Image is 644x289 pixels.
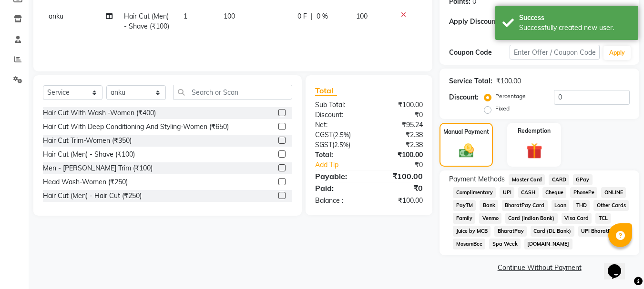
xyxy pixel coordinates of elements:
a: Continue Without Payment [441,263,637,273]
span: Venmo [479,213,501,224]
span: UPI [500,187,514,198]
span: Hair Cut (Men) - Shave (₹100) [124,12,169,30]
div: ₹95.24 [369,120,430,130]
span: BharatPay [494,226,527,237]
span: Visa Card [562,213,592,224]
span: 0 F [297,11,307,21]
input: Enter Offer / Coupon Code [510,45,600,60]
span: GPay [573,174,593,185]
div: Net: [308,120,369,130]
span: Other Cards [593,200,629,211]
span: MosamBee [453,239,485,249]
img: _gift.svg [521,141,547,160]
span: Cheque [542,187,567,198]
span: CARD [549,174,569,185]
div: ₹2.38 [369,140,430,150]
span: Master Card [509,174,545,185]
div: ₹0 [369,110,430,120]
span: PhonePe [570,187,597,198]
div: Hair Cut (Men) - Hair Cut (₹250) [43,191,142,201]
div: Payable: [308,170,369,182]
div: Successfully created new user. [519,23,631,33]
img: _cash.svg [454,142,479,159]
span: Juice by MCB [453,226,491,237]
button: Apply [603,46,631,60]
span: | [311,11,313,21]
span: UPI BharatPay [578,226,621,237]
div: Service Total: [449,76,492,86]
div: Paid: [308,182,369,194]
input: Search or Scan [173,85,292,100]
span: 1 [184,12,187,20]
div: ₹100.00 [369,196,430,206]
span: CASH [518,187,539,198]
div: Balance : [308,196,369,206]
span: Total [315,86,337,96]
span: PayTM [453,200,476,211]
div: ₹0 [379,160,430,170]
div: ( ) [308,140,369,150]
div: Coupon Code [449,48,509,58]
div: ₹100.00 [369,150,430,160]
div: ₹100.00 [496,76,521,86]
label: Percentage [495,92,526,100]
span: THD [573,200,590,211]
span: 2.5% [335,131,349,139]
span: Loan [552,200,570,211]
div: Apply Discount [449,17,509,27]
div: ₹100.00 [369,170,430,182]
label: Redemption [518,127,551,135]
span: Complimentary [453,187,496,198]
div: Head Wash-Women (₹250) [43,177,128,187]
div: Success [519,13,631,23]
div: Hair Cut Trim-Women (₹350) [43,136,132,146]
span: Family [453,213,475,224]
div: ( ) [308,130,369,140]
a: Add Tip [308,160,379,170]
div: ₹0 [369,182,430,194]
div: Men - [PERSON_NAME] Trim (₹100) [43,163,153,173]
span: Bank [480,200,498,211]
span: Payment Methods [449,174,505,184]
span: 0 % [317,11,328,21]
div: Sub Total: [308,100,369,110]
span: [DOMAIN_NAME] [524,239,572,249]
span: Card (Indian Bank) [505,213,558,224]
span: anku [49,12,63,20]
div: Total: [308,150,369,160]
span: SGST [315,140,332,149]
span: BharatPay Card [502,200,548,211]
span: CGST [315,130,333,139]
span: Spa Week [489,239,521,249]
div: Hair Cut With Deep Conditioning And Styling-Women (₹650) [43,122,229,132]
label: Manual Payment [443,128,489,136]
span: 100 [224,12,235,20]
div: Hair Cut (Men) - Shave (₹100) [43,149,135,159]
span: 2.5% [334,141,348,149]
span: Card (DL Bank) [531,226,574,237]
span: ONLINE [601,187,626,198]
span: TCL [595,213,611,224]
div: Hair Cut With Wash -Women (₹400) [43,108,156,118]
div: ₹100.00 [369,100,430,110]
div: ₹2.38 [369,130,430,140]
iframe: chat widget [604,251,634,279]
label: Fixed [495,104,510,113]
div: Discount: [308,110,369,120]
span: 100 [356,12,368,20]
div: Discount: [449,92,479,102]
